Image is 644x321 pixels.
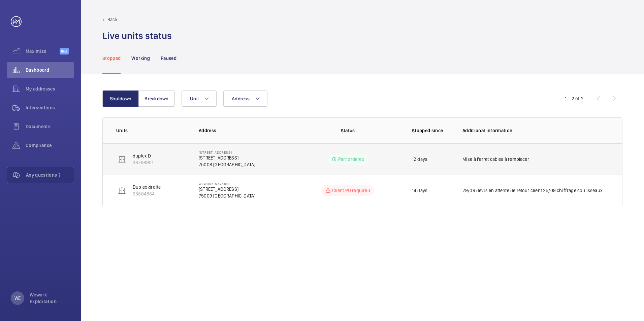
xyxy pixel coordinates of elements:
button: Shutdown [102,91,139,107]
button: Breakdown [138,91,175,107]
p: Duplex droite [133,184,161,190]
p: Wework Exploitation [30,291,70,305]
h1: Live units status [102,30,172,42]
span: Any questions ? [26,172,74,178]
p: [STREET_ADDRESS] [199,154,255,161]
p: Address [199,127,294,134]
span: Address [232,96,250,101]
span: Maximize [26,48,60,55]
p: Paused [161,55,176,62]
p: 14 days [412,187,427,194]
p: Wework Navarin [199,182,255,186]
span: My addresses [26,85,74,92]
span: Unit [190,96,199,101]
p: 95804884 [133,190,161,197]
div: 1 – 2 of 2 [565,95,584,102]
p: [STREET_ADDRESS] [199,150,255,154]
p: Back [107,16,118,23]
span: Documents [26,123,74,130]
p: Additional information [462,127,609,134]
p: 29/09 devis en attente de retour client 25/09 chiffrage coulisseaux en cours + devis de ponçage d... [462,187,609,194]
span: Interventions [26,104,74,111]
p: 75009 [GEOGRAPHIC_DATA] [199,192,255,199]
p: Stopped since [412,127,452,134]
button: Address [223,91,267,107]
p: 38796901 [133,159,153,166]
p: Mise à l'arret cables à remplacer [462,156,529,163]
p: Client PO required [332,187,370,194]
p: Units [116,127,188,134]
p: WE [14,295,21,301]
p: Working [131,55,150,62]
p: 12 days [412,156,427,163]
p: Status [299,127,396,134]
img: elevator.svg [118,155,126,163]
p: duplex D [133,152,153,159]
img: elevator.svg [118,186,126,194]
p: Stopped [102,55,121,62]
p: [STREET_ADDRESS] [199,186,255,192]
span: Compliance [26,142,74,149]
button: Unit [182,91,217,107]
p: Part ordered [338,156,364,163]
span: Beta [60,48,69,55]
p: 75008 [GEOGRAPHIC_DATA] [199,161,255,168]
span: Dashboard [26,67,74,73]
